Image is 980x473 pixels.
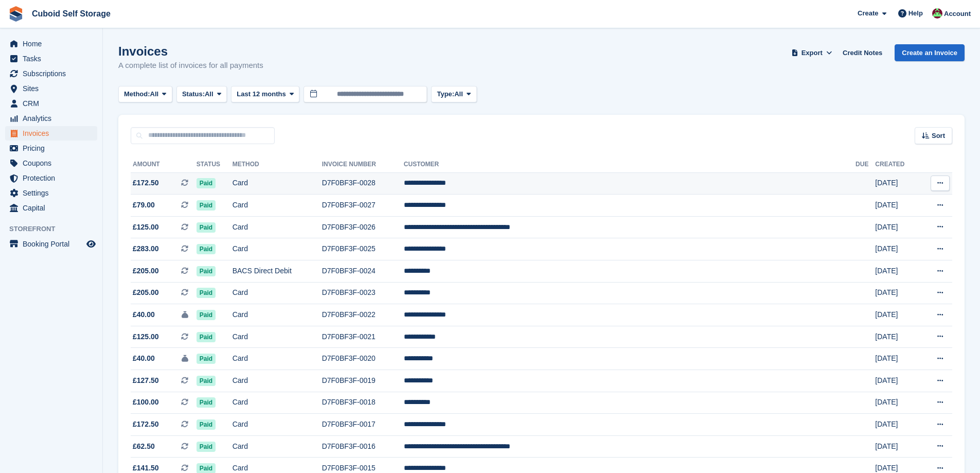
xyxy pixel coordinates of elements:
td: D7F0BF3F-0016 [322,435,404,458]
span: £40.00 [133,309,155,320]
td: D7F0BF3F-0021 [322,326,404,348]
td: [DATE] [875,238,919,260]
span: Paid [197,376,216,386]
td: D7F0BF3F-0026 [322,216,404,238]
span: £172.50 [133,419,159,430]
a: menu [5,126,97,141]
span: Tasks [23,51,84,66]
span: Paid [197,354,216,364]
button: Last 12 months [231,86,299,103]
th: Method [233,156,322,173]
a: menu [5,156,97,170]
td: D7F0BF3F-0028 [322,172,404,195]
span: Paid [197,244,216,254]
td: [DATE] [875,195,919,217]
td: Card [233,304,322,326]
td: [DATE] [875,414,919,436]
span: Account [944,9,971,19]
a: menu [5,66,97,81]
span: £79.00 [133,200,155,211]
span: Paid [197,332,216,342]
td: D7F0BF3F-0024 [322,260,404,283]
span: Pricing [23,141,84,155]
span: £40.00 [133,353,155,364]
td: D7F0BF3F-0027 [322,195,404,217]
span: Settings [23,186,84,200]
span: £125.00 [133,331,159,342]
td: [DATE] [875,282,919,304]
span: Paid [197,442,216,452]
button: Status: All [176,86,227,103]
a: Credit Notes [839,44,886,61]
span: Method: [124,89,150,99]
td: [DATE] [875,326,919,348]
span: £283.00 [133,243,159,254]
button: Type: All [431,86,476,103]
h1: Invoices [118,44,263,58]
span: Booking Portal [23,237,84,251]
a: menu [5,141,97,155]
td: [DATE] [875,304,919,326]
span: Storefront [9,224,102,234]
th: Customer [404,156,856,173]
span: Paid [197,222,216,233]
a: Preview store [85,238,97,250]
td: Card [233,172,322,195]
td: [DATE] [875,435,919,458]
th: Status [197,156,233,173]
td: Card [233,348,322,370]
span: Paid [197,419,216,430]
a: menu [5,171,97,185]
span: All [205,89,213,99]
td: [DATE] [875,392,919,414]
a: menu [5,51,97,66]
a: menu [5,96,97,111]
span: Invoices [23,126,84,141]
p: A complete list of invoices for all payments [118,60,263,72]
span: Last 12 months [237,89,286,99]
span: Protection [23,171,84,185]
td: [DATE] [875,260,919,283]
td: D7F0BF3F-0025 [322,238,404,260]
a: Cuboid Self Storage [28,5,115,22]
span: Paid [197,397,216,408]
td: D7F0BF3F-0023 [322,282,404,304]
td: D7F0BF3F-0018 [322,392,404,414]
span: Export [801,48,823,58]
td: Card [233,326,322,348]
td: [DATE] [875,370,919,392]
span: £62.50 [133,441,155,452]
td: Card [233,195,322,217]
td: Card [233,370,322,392]
td: [DATE] [875,172,919,195]
span: Subscriptions [23,66,84,81]
span: Sort [932,131,945,141]
a: menu [5,37,97,51]
a: menu [5,201,97,215]
span: Paid [197,178,216,188]
span: £100.00 [133,397,159,408]
span: Coupons [23,156,84,170]
span: CRM [23,96,84,111]
span: Paid [197,310,216,320]
span: All [454,89,463,99]
td: D7F0BF3F-0017 [322,414,404,436]
td: Card [233,238,322,260]
th: Amount [131,156,197,173]
td: Card [233,216,322,238]
th: Created [875,156,919,173]
a: menu [5,237,97,251]
span: Type: [437,89,454,99]
span: £172.50 [133,178,159,188]
td: Card [233,435,322,458]
a: menu [5,81,97,96]
th: Due [856,156,875,173]
span: £125.00 [133,222,159,233]
span: £205.00 [133,287,159,298]
a: menu [5,111,97,126]
th: Invoice Number [322,156,404,173]
span: All [150,89,159,99]
span: Paid [197,266,216,276]
span: £205.00 [133,266,159,276]
button: Method: All [118,86,172,103]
